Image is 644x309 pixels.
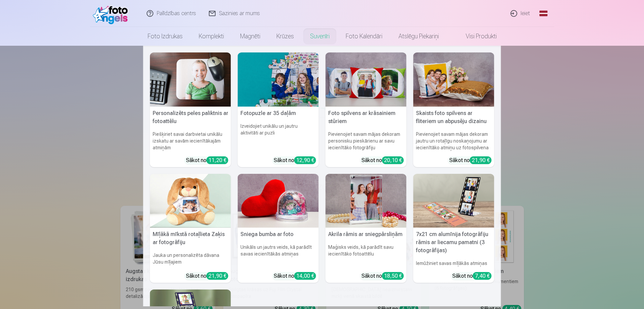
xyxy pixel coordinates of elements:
[150,107,231,128] h5: Personalizēts peles paliktnis ar fotoattēlu
[238,241,319,269] h6: Unikāls un jautrs veids, kā parādīt savas iecienītākās atmiņas
[473,272,492,280] div: 7,40 €
[238,107,319,120] h5: Fotopuzle ar 35 daļām
[338,27,390,46] a: Foto kalendāri
[326,52,407,107] img: Foto spilvens ar krāsainiem stūriem
[150,174,231,283] a: Mīļākā mīkstā rotaļlieta Zaķis ar fotogrāfijuMīļākā mīkstā rotaļlieta Zaķis ar fotogrāfijuJauka u...
[362,156,404,164] div: Sākot no
[238,174,319,283] a: Sniega bumba ar fotoSniega bumba ar fotoUnikāls un jautrs veids, kā parādīt savas iecienītākās at...
[413,174,494,283] a: 7x21 cm alumīnija fotogrāfiju rāmis ar liecamu pamatni (3 fotogrāfijas)7x21 cm alumīnija fotogrāf...
[413,52,494,107] img: Skaists foto spilvens ar fliteriem un abpusēju dizainu
[191,27,232,46] a: Komplekti
[150,52,231,167] a: Personalizēts peles paliktnis ar fotoattēluPersonalizēts peles paliktnis ar fotoattēluPiešķiriet ...
[294,272,316,280] div: 14,00 €
[274,156,316,164] div: Sākot no
[447,27,505,46] a: Visi produkti
[206,156,228,164] div: 11,20 €
[326,52,407,167] a: Foto spilvens ar krāsainiem stūriemFoto spilvens ar krāsainiem stūriemPievienojiet savam mājas de...
[238,228,319,241] h5: Sniega bumba ar foto
[382,272,404,280] div: 18,50 €
[238,52,319,167] a: Fotopuzle ar 35 daļāmFotopuzle ar 35 daļāmIzveidojiet unikālu un jautru aktivitāti ar puzliSākot ...
[413,52,494,167] a: Skaists foto spilvens ar fliteriem un abpusēju dizainuSkaists foto spilvens ar fliteriem un abpus...
[206,272,228,280] div: 21,90 €
[413,174,494,228] img: 7x21 cm alumīnija fotogrāfiju rāmis ar liecamu pamatni (3 fotogrāfijas)
[238,52,319,107] img: Fotopuzle ar 35 daļām
[413,128,494,154] h6: Pievienojiet savam mājas dekoram jautru un rotaļīgu noskaņojumu ar iecienītāko atmiņu uz fotospil...
[294,156,316,164] div: 12,90 €
[390,27,447,46] a: Atslēgu piekariņi
[382,156,404,164] div: 20,10 €
[238,120,319,154] h6: Izveidojiet unikālu un jautru aktivitāti ar puzli
[362,272,404,280] div: Sākot no
[238,174,319,228] img: Sniega bumba ar foto
[150,128,231,154] h6: Piešķiriet savai darbvietai unikālu izskatu ar savām iecienītākajām atmiņām
[150,52,231,107] img: Personalizēts peles paliktnis ar fotoattēlu
[470,156,492,164] div: 21,90 €
[413,107,494,128] h5: Skaists foto spilvens ar fliteriem un abpusēju dizainu
[326,128,407,154] h6: Pievienojiet savam mājas dekoram personisku pieskārienu ar savu iecienītāko fotogrāfiju
[150,249,231,269] h6: Jauka un personalizēta dāvana Jūsu mīļajiem
[186,156,228,164] div: Sākot no
[413,228,494,257] h5: 7x21 cm alumīnija fotogrāfiju rāmis ar liecamu pamatni (3 fotogrāfijas)
[449,156,492,164] div: Sākot no
[232,27,268,46] a: Magnēti
[274,272,316,280] div: Sākot no
[413,257,494,269] h6: Iemūžiniet savas mīļākās atmiņas
[93,3,131,24] img: /fa1
[326,241,407,269] h6: Maģisks veids, kā parādīt savu iecienītāko fotoattēlu
[326,107,407,128] h5: Foto spilvens ar krāsainiem stūriem
[302,27,338,46] a: Suvenīri
[452,272,492,280] div: Sākot no
[326,174,407,283] a: Akrila rāmis ar sniegpārsliņāmAkrila rāmis ar sniegpārsliņāmMaģisks veids, kā parādīt savu iecien...
[150,228,231,249] h5: Mīļākā mīkstā rotaļlieta Zaķis ar fotogrāfiju
[326,228,407,241] h5: Akrila rāmis ar sniegpārsliņām
[140,27,191,46] a: Foto izdrukas
[326,174,407,228] img: Akrila rāmis ar sniegpārsliņām
[150,174,231,228] img: Mīļākā mīkstā rotaļlieta Zaķis ar fotogrāfiju
[186,272,228,280] div: Sākot no
[268,27,302,46] a: Krūzes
